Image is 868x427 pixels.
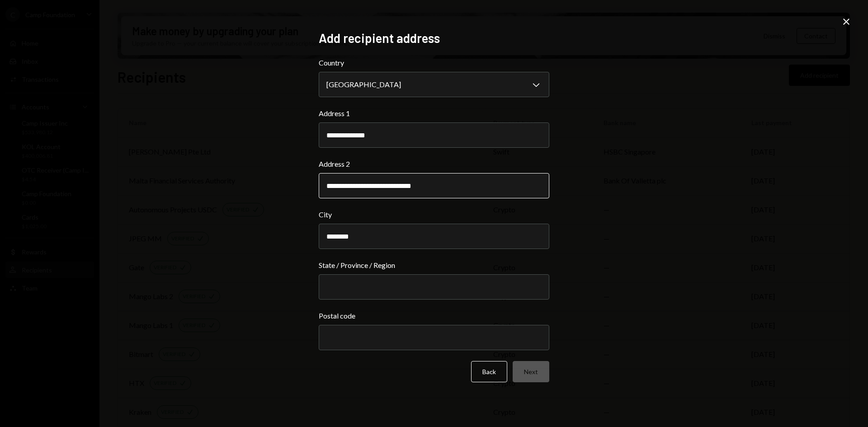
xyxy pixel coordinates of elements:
[319,260,549,271] label: State / Province / Region
[319,159,549,169] label: Address 2
[319,72,549,97] button: Country
[319,108,549,119] label: Address 1
[319,209,549,220] label: City
[319,57,549,68] label: Country
[319,29,549,47] h2: Add recipient address
[319,310,549,321] label: Postal code
[471,361,507,382] button: Back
